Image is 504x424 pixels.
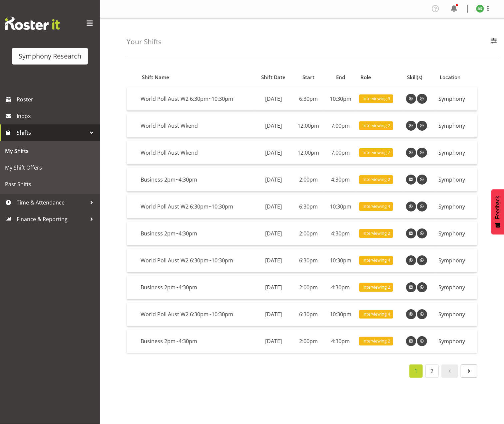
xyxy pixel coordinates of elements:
td: [DATE] [254,141,292,165]
a: My Shift Offers [2,159,98,176]
span: My Shifts [5,146,95,156]
td: 6:30pm [292,249,324,272]
td: World Poll Aust Wkend [138,114,254,138]
td: Business 2pm~4:30pm [138,222,254,245]
a: My Shifts [2,143,98,159]
a: Past Shifts [2,176,98,193]
td: Business 2pm~4:30pm [138,168,254,192]
span: Time & Attendance [17,198,87,208]
td: Symphony [436,303,477,326]
td: Symphony [436,87,477,111]
span: Role [360,73,371,81]
td: Symphony [436,222,477,245]
span: Start [302,73,314,81]
td: [DATE] [254,168,292,192]
td: 10:30pm [324,195,356,218]
span: Interviewing 2 [362,230,390,236]
td: [DATE] [254,303,292,326]
td: Business 2pm~4:30pm [138,330,254,353]
span: Feedback [495,196,501,219]
td: 12:00pm [292,114,324,138]
td: World Poll Aust W2 6:30pm~10:30pm [138,195,254,218]
span: Interviewing 2 [362,338,390,344]
span: Interviewing 2 [362,176,390,183]
td: 2:00pm [292,330,324,353]
span: Interviewing 4 [362,203,390,210]
td: [DATE] [254,87,292,111]
td: 10:30pm [324,87,356,111]
td: 6:30pm [292,303,324,326]
td: [DATE] [254,276,292,299]
span: End [336,73,345,81]
td: 4:30pm [324,222,356,245]
td: [DATE] [254,249,292,272]
div: Symphony Research [19,51,81,61]
span: Interviewing 2 [362,284,390,290]
td: 2:00pm [292,168,324,192]
a: 2 [425,364,439,378]
img: Rosterit website logo [5,17,60,30]
span: Past Shifts [5,179,95,189]
span: Interviewing 9 [362,95,390,102]
td: 2:00pm [292,276,324,299]
td: [DATE] [254,114,292,138]
td: 4:30pm [324,330,356,353]
td: Symphony [436,141,477,165]
span: My Shift Offers [5,163,95,173]
td: World Poll Aust Wkend [138,141,254,165]
span: Interviewing 4 [362,311,390,317]
h4: Your Shifts [127,38,162,46]
td: 4:30pm [324,168,356,192]
span: Shift Name [142,73,169,81]
td: [DATE] [254,222,292,245]
td: World Poll Aust W2 6:30pm~10:30pm [138,303,254,326]
span: Finance & Reporting [17,214,87,224]
td: 10:30pm [324,249,356,272]
span: Interviewing 4 [362,257,390,263]
td: World Poll Aust W2 6:30pm~10:30pm [138,87,254,111]
td: World Poll Aust W2 6:30pm~10:30pm [138,249,254,272]
td: Symphony [436,276,477,299]
span: Shifts [17,128,87,138]
span: Roster [17,94,97,104]
td: Symphony [436,195,477,218]
td: 6:30pm [292,87,324,111]
span: Interviewing 7 [362,149,390,156]
span: Interviewing 2 [362,122,390,129]
td: Business 2pm~4:30pm [138,276,254,299]
td: 7:00pm [324,141,356,165]
td: Symphony [436,249,477,272]
button: Filter Employees [487,35,501,49]
td: Symphony [436,114,477,138]
td: Symphony [436,330,477,353]
td: [DATE] [254,195,292,218]
td: 2:00pm [292,222,324,245]
button: Feedback - Show survey [491,189,504,234]
span: Location [440,73,461,81]
td: 7:00pm [324,114,356,138]
img: ange-steiger11422.jpg [476,5,484,13]
td: 10:30pm [324,303,356,326]
td: 4:30pm [324,276,356,299]
td: Symphony [436,168,477,192]
span: Skill(s) [407,73,422,81]
td: 12:00pm [292,141,324,165]
td: [DATE] [254,330,292,353]
span: Inbox [17,111,97,121]
td: 6:30pm [292,195,324,218]
span: Shift Date [261,73,285,81]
